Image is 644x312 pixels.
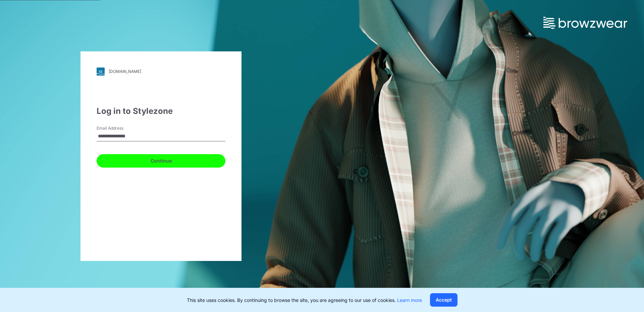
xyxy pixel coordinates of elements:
[97,125,144,131] label: Email Address
[97,154,225,168] button: Continue
[97,68,225,76] a: [DOMAIN_NAME]
[543,17,627,29] img: browzwear-logo.73288ffb.svg
[187,297,422,304] p: This site uses cookies. By continuing to browse the site, you are agreeing to our use of cookies.
[97,105,225,117] div: Log in to Stylezone
[109,69,141,74] div: [DOMAIN_NAME]
[97,68,105,76] img: svg+xml;base64,PHN2ZyB3aWR0aD0iMjgiIGhlaWdodD0iMjgiIHZpZXdCb3g9IjAgMCAyOCAyOCIgZmlsbD0ibm9uZSIgeG...
[430,293,458,307] button: Accept
[397,297,422,303] a: Learn more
